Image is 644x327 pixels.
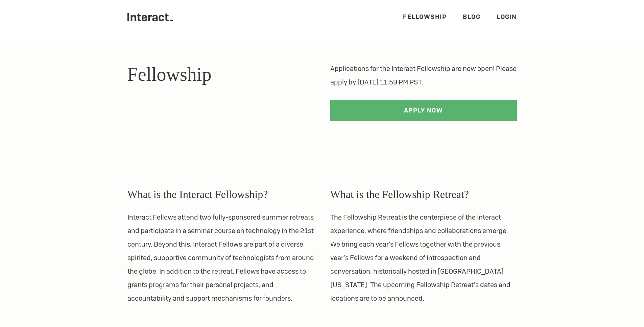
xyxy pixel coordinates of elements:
a: Login [497,13,517,21]
a: Apply Now [330,100,517,121]
a: Blog [463,13,480,21]
h1: Fellowship [127,62,314,87]
h3: What is the Fellowship Retreat? [330,186,517,202]
p: The Fellowship Retreat is the centerpiece of the Interact experience, where friendships and colla... [330,210,517,305]
p: Applications for the Interact Fellowship are now open! Please apply by [DATE] 11:59 PM PST. [330,62,517,89]
a: Fellowship [403,13,447,21]
p: Interact Fellows attend two fully-sponsored summer retreats and participate in a seminar course o... [127,210,314,305]
h3: What is the Interact Fellowship? [127,186,314,202]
